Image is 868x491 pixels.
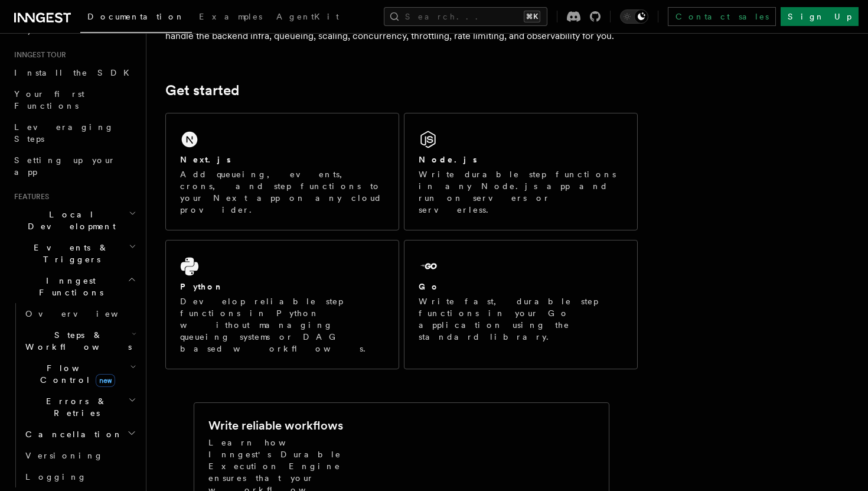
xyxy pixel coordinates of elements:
[9,192,49,201] span: Features
[276,12,339,21] span: AgentKit
[9,116,139,149] a: Leveraging Steps
[165,240,399,369] a: PythonDevelop reliable step functions in Python without managing queueing systems or DAG based wo...
[14,122,114,144] span: Leveraging Steps
[14,89,84,110] span: Your first Functions
[9,209,129,232] span: Local Development
[165,82,239,99] a: Get started
[9,275,128,298] span: Inngest Functions
[21,362,130,386] span: Flow Control
[180,168,384,216] p: Add queueing, events, crons, and step functions to your Next app on any cloud provider.
[192,4,269,32] a: Examples
[269,4,346,32] a: AgentKit
[419,154,477,165] h2: Node.js
[80,4,192,33] a: Documentation
[165,113,399,230] a: Next.jsAdd queueing, events, crons, and step functions to your Next app on any cloud provider.
[419,281,440,292] h2: Go
[524,11,540,22] kbd: ⌘K
[21,329,132,353] span: Steps & Workflows
[419,168,623,216] p: Write durable step functions in any Node.js app and run on servers or serverless.
[21,391,139,424] button: Errors & Retries
[208,417,343,434] h2: Write reliable workflows
[9,237,139,270] button: Events & Triggers
[9,62,139,83] a: Install the SDK
[668,7,776,26] a: Contact sales
[419,295,623,343] p: Write fast, durable step functions in your Go application using the standard library.
[21,466,139,487] a: Logging
[21,324,139,357] button: Steps & Workflows
[781,7,859,26] a: Sign Up
[14,155,116,177] span: Setting up your app
[9,204,139,237] button: Local Development
[180,154,231,165] h2: Next.js
[96,374,115,387] span: new
[87,12,185,21] span: Documentation
[180,295,384,355] p: Develop reliable step functions in Python without managing queueing systems or DAG based workflows.
[199,12,262,21] span: Examples
[9,270,139,303] button: Inngest Functions
[9,50,66,60] span: Inngest tour
[21,395,128,419] span: Errors & Retries
[21,303,139,324] a: Overview
[9,83,139,116] a: Your first Functions
[9,303,139,487] div: Inngest Functions
[25,472,87,482] span: Logging
[21,424,139,445] button: Cancellation
[404,113,638,230] a: Node.jsWrite durable step functions in any Node.js app and run on servers or serverless.
[9,242,129,265] span: Events & Triggers
[620,9,648,24] button: Toggle dark mode
[21,357,139,391] button: Flow Controlnew
[25,451,103,460] span: Versioning
[384,7,547,26] button: Search...⌘K
[180,281,224,292] h2: Python
[404,240,638,369] a: GoWrite fast, durable step functions in your Go application using the standard library.
[21,428,123,440] span: Cancellation
[21,445,139,466] a: Versioning
[9,149,139,183] a: Setting up your app
[25,309,147,318] span: Overview
[14,68,136,77] span: Install the SDK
